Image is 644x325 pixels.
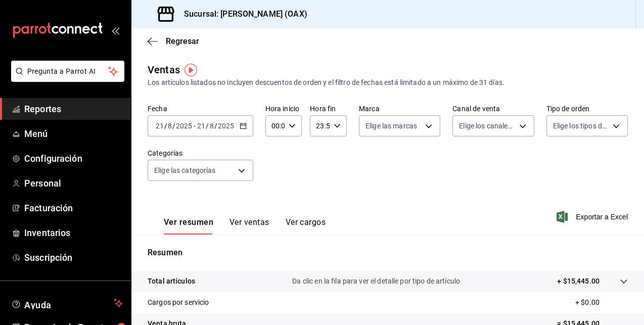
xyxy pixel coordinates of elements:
label: Categorías [148,150,253,157]
span: Elige los tipos de orden [553,121,609,131]
span: Elige las marcas [365,121,417,131]
span: Elige los canales de venta [459,121,515,131]
input: -- [167,122,172,130]
p: Total artículos [148,276,195,287]
span: Ayuda [24,297,110,309]
span: Elige las categorías [154,165,216,175]
input: ---- [175,122,193,130]
p: + $15,445.00 [557,276,600,287]
span: Pregunta a Parrot AI [27,66,109,77]
div: Ventas [148,62,180,77]
span: Personal [24,176,123,190]
span: Configuración [24,152,123,165]
span: Regresar [166,36,199,46]
button: open_drawer_menu [111,26,119,34]
a: Pregunta a Parrot AI [7,73,124,84]
span: / [164,122,167,130]
h3: Sucursal: [PERSON_NAME] (OAX) [176,8,307,20]
span: / [172,122,175,130]
p: + $0.00 [575,297,628,308]
p: Resumen [148,247,628,259]
p: Da clic en la fila para ver el detalle por tipo de artículo [292,276,460,287]
label: Hora inicio [265,105,302,112]
button: Regresar [148,36,199,46]
div: navigation tabs [164,217,326,235]
label: Tipo de orden [546,105,628,112]
span: / [214,122,217,130]
div: Los artículos listados no incluyen descuentos de orden y el filtro de fechas está limitado a un m... [148,77,628,88]
span: Facturación [24,201,123,215]
button: Exportar a Excel [559,211,628,223]
label: Canal de venta [452,105,534,112]
label: Marca [359,105,440,112]
button: Pregunta a Parrot AI [11,61,124,82]
span: / [206,122,209,130]
input: ---- [217,122,235,130]
span: Inventarios [24,226,123,240]
input: -- [155,122,164,130]
input: -- [209,122,214,130]
label: Fecha [148,105,253,112]
input: -- [197,122,206,130]
span: Suscripción [24,251,123,264]
span: Menú [24,127,123,141]
button: Ver ventas [229,217,269,235]
p: Cargos por servicio [148,297,209,308]
button: Ver resumen [164,217,213,235]
span: Reportes [24,102,123,116]
img: Tooltip marker [185,64,197,76]
span: - [194,122,196,130]
label: Hora fin [310,105,347,112]
button: Ver cargos [286,217,326,235]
